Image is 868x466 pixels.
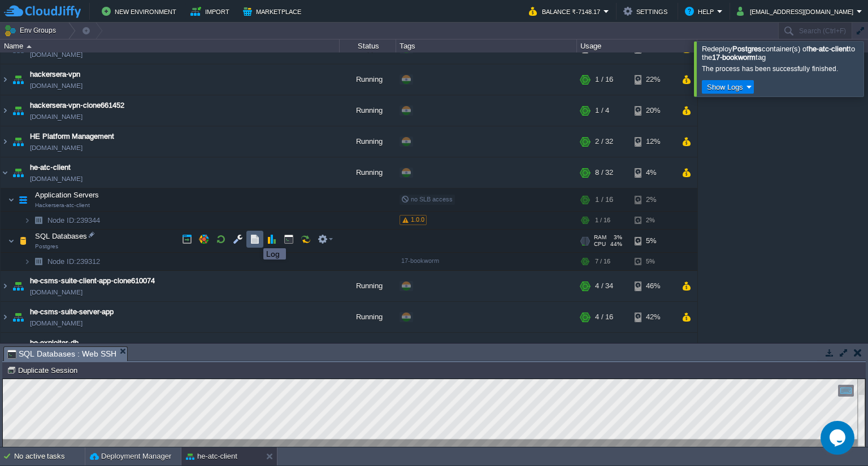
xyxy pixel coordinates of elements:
[10,302,26,332] img: AMDAwAAAACH5BAEAAAAALAAAAAABAAEAAAICRAEAOw==
[10,333,26,363] img: AMDAwAAAACH5BAEAAAAALAAAAAABAAEAAAICRAEAOw==
[30,337,79,349] a: he-exploiter-db
[186,451,237,462] button: he-atc-client
[27,45,32,48] img: AMDAwAAAACH5BAEAAAAALAAAAAABAAEAAAICRAEAOw==
[340,302,396,332] div: Running
[397,39,576,52] div: Tags
[10,157,26,188] img: AMDAwAAAACH5BAEAAAAALAAAAAABAAEAAAICRAEAOw==
[4,5,81,19] img: CloudJiffy
[529,5,604,18] button: Balance ₹-7148.17
[702,64,861,73] div: The process has been successfully finished.
[1,271,10,301] img: AMDAwAAAACH5BAEAAAAALAAAAAABAAEAAAICRAEAOw==
[1,157,10,188] img: AMDAwAAAACH5BAEAAAAALAAAAAABAAEAAAICRAEAOw==
[635,253,671,270] div: 5%
[7,347,116,361] span: SQL Databases : Web SSH
[635,230,671,252] div: 5%
[340,39,396,52] div: Status
[635,333,671,363] div: 12%
[1,302,10,332] img: AMDAwAAAACH5BAEAAAAALAAAAAABAAEAAAICRAEAOw==
[635,188,671,211] div: 2%
[47,257,76,266] span: Node ID:
[635,157,671,188] div: 4%
[595,253,610,270] div: 7 / 16
[1,64,10,95] img: AMDAwAAAACH5BAEAAAAALAAAAAABAAEAAAICRAEAOw==
[102,5,180,18] button: New Environment
[35,243,58,250] span: Postgres
[30,49,83,60] span: [DOMAIN_NAME]
[24,212,31,229] img: AMDAwAAAACH5BAEAAAAALAAAAAABAAEAAAICRAEAOw==
[31,253,46,270] img: AMDAwAAAACH5BAEAAAAALAAAAAABAAEAAAICRAEAOw==
[685,5,717,18] button: Help
[340,333,396,363] div: Running
[30,80,83,91] span: [DOMAIN_NAME]
[737,5,857,18] button: [EMAIL_ADDRESS][DOMAIN_NAME]
[30,287,83,298] span: [DOMAIN_NAME]
[46,216,102,225] span: 239344
[595,126,613,157] div: 2 / 32
[31,212,46,229] img: AMDAwAAAACH5BAEAAAAALAAAAAABAAEAAAICRAEAOw==
[10,271,26,301] img: AMDAwAAAACH5BAEAAAAALAAAAAABAAEAAAICRAEAOw==
[1,95,10,126] img: AMDAwAAAACH5BAEAAAAALAAAAAABAAEAAAICRAEAOw==
[712,53,756,61] b: 17-bookworm
[595,95,609,126] div: 1 / 4
[30,69,80,80] a: hackersera-vpn
[30,306,114,318] a: he-csms-suite-server-app
[635,271,671,301] div: 46%
[732,45,762,53] b: Postgres
[34,232,89,240] a: SQL DatabasesPostgres
[34,190,101,200] span: Application Servers
[190,5,233,18] button: Import
[15,230,31,252] img: AMDAwAAAACH5BAEAAAAALAAAAAABAAEAAAICRAEAOw==
[30,111,83,122] span: [DOMAIN_NAME]
[578,39,697,52] div: Usage
[1,333,10,363] img: AMDAwAAAACH5BAEAAAAALAAAAAABAAEAAAICRAEAOw==
[595,212,610,229] div: 1 / 16
[8,188,15,211] img: AMDAwAAAACH5BAEAAAAALAAAAAABAAEAAAICRAEAOw==
[595,302,613,332] div: 4 / 16
[4,23,60,38] button: Env Groups
[401,196,453,203] span: no SLB access
[15,188,31,211] img: AMDAwAAAACH5BAEAAAAALAAAAAABAAEAAAICRAEAOw==
[30,162,71,173] a: he-atc-client
[809,45,849,53] b: he-atc-client
[340,95,396,126] div: Running
[411,216,424,223] span: 1.0.0
[401,257,439,264] span: 17-bookworm
[340,126,396,157] div: Running
[340,271,396,301] div: Running
[90,451,171,462] button: Deployment Manager
[30,100,124,111] a: hackersera-vpn-clone661452
[635,212,671,229] div: 2%
[1,126,10,157] img: AMDAwAAAACH5BAEAAAAALAAAAAABAAEAAAICRAEAOw==
[8,230,15,252] img: AMDAwAAAACH5BAEAAAAALAAAAAABAAEAAAICRAEAOw==
[821,421,857,455] iframe: chat widget
[10,95,26,126] img: AMDAwAAAACH5BAEAAAAALAAAAAABAAEAAAICRAEAOw==
[14,447,85,465] div: No active tasks
[635,64,671,95] div: 22%
[46,257,102,266] span: 239312
[30,142,83,153] a: [DOMAIN_NAME]
[340,157,396,188] div: Running
[595,64,613,95] div: 1 / 16
[595,271,613,301] div: 4 / 34
[623,5,671,18] button: Settings
[24,253,31,270] img: AMDAwAAAACH5BAEAAAAALAAAAAABAAEAAAICRAEAOw==
[10,126,26,157] img: AMDAwAAAACH5BAEAAAAALAAAAAABAAEAAAICRAEAOw==
[635,126,671,157] div: 12%
[594,234,606,241] span: RAM
[243,5,305,18] button: Marketplace
[30,131,114,142] a: HE Platform Management
[635,95,671,126] div: 20%
[595,333,613,363] div: 1 / 32
[30,318,83,329] span: [DOMAIN_NAME]
[7,365,81,375] button: Duplicate Session
[47,216,76,225] span: Node ID:
[610,241,622,248] span: 44%
[611,234,622,241] span: 3%
[30,275,155,287] a: he-csms-suite-client-app-clone610074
